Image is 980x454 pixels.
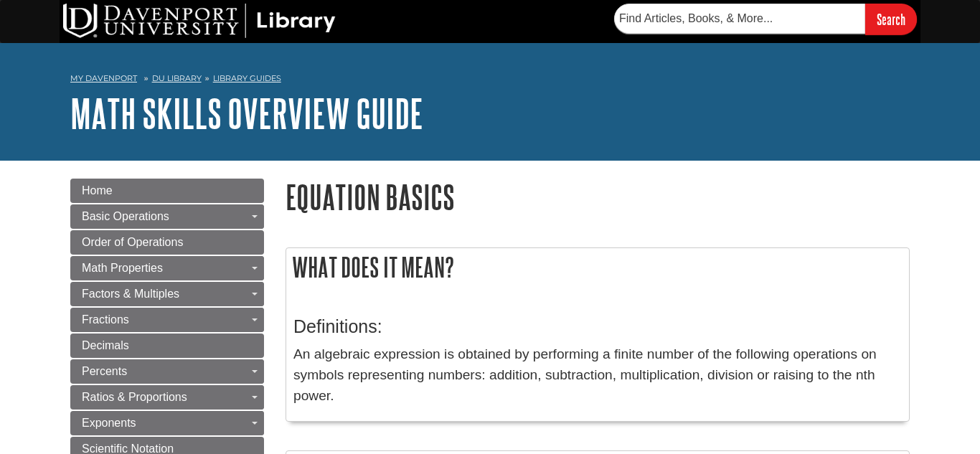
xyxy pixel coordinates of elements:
span: Order of Operations [82,236,183,248]
span: Ratios & Proportions [82,391,187,403]
a: Library Guides [213,73,281,83]
nav: breadcrumb [70,69,910,92]
input: Search [865,4,917,34]
h2: What does it mean? [286,248,909,286]
a: Fractions [70,308,264,332]
span: Fractions [82,313,129,326]
a: Basic Operations [70,204,264,229]
span: Home [82,184,113,197]
input: Find Articles, Books, & More... [614,4,865,34]
a: Decimals [70,334,264,358]
a: Percents [70,359,264,384]
span: Decimals [82,339,129,351]
img: DU Library [63,4,336,38]
span: Math Properties [82,262,163,274]
a: My Davenport [70,72,137,85]
a: Math Properties [70,256,264,280]
span: Factors & Multiples [82,288,179,300]
a: Math Skills Overview Guide [70,91,423,136]
a: Ratios & Proportions [70,385,264,410]
a: DU Library [152,73,202,83]
h1: Equation Basics [286,179,910,215]
h3: Definitions: [293,316,902,337]
p: An algebraic expression is obtained by performing a finite number of the following operations on ... [293,344,902,406]
a: Factors & Multiples [70,282,264,306]
span: Percents [82,365,127,377]
a: Home [70,179,264,203]
form: Searches DU Library's articles, books, and more [614,4,917,34]
span: Exponents [82,417,136,429]
span: Basic Operations [82,210,169,222]
a: Exponents [70,411,264,435]
a: Order of Operations [70,230,264,255]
